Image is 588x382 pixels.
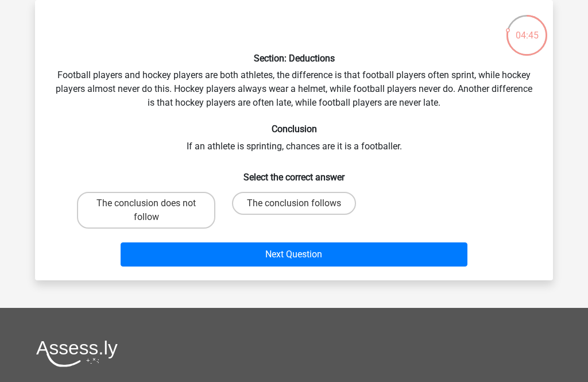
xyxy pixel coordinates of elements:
[53,163,535,183] h6: Select the correct answer
[232,192,356,215] label: The conclusion follows
[53,53,535,64] h6: Section: Deductions
[77,192,215,229] label: The conclusion does not follow
[505,14,548,43] div: 04:45
[121,242,468,267] button: Next Question
[36,340,118,367] img: Assessly logo
[40,9,548,271] div: Football players and hockey players are both athletes, the difference is that football players of...
[53,124,535,134] h6: Conclusion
